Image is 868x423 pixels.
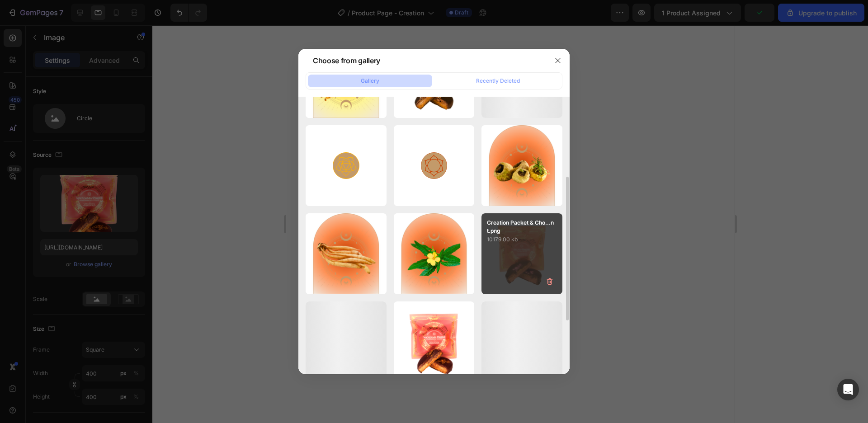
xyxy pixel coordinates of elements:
[436,75,560,87] button: Recently Deleted
[394,213,475,294] img: image
[481,125,562,206] img: image
[313,55,380,66] div: Choose from gallery
[394,301,475,382] img: image
[361,77,379,85] div: Gallery
[476,77,520,85] div: Recently Deleted
[487,235,557,244] p: 10179.00 kb
[333,152,359,179] img: image
[421,152,448,179] img: image
[308,75,432,87] button: Gallery
[306,213,387,294] img: image
[837,379,859,400] div: Open Intercom Messenger
[487,219,557,235] p: Creation Packet & Cho...nt.png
